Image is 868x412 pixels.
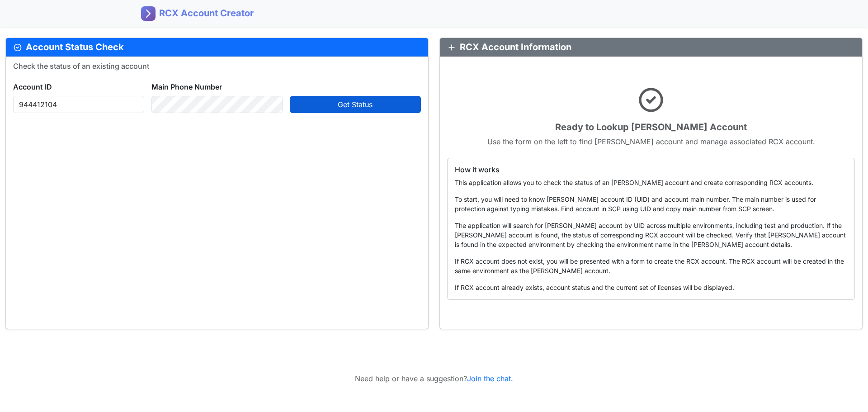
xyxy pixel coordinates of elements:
[447,136,855,147] p: Use the form on the left to find [PERSON_NAME] account and manage associated RCX account.
[455,194,847,213] p: To start, you will need to know [PERSON_NAME] account ID (UID) and account main number. The main ...
[455,221,847,249] p: The application will search for [PERSON_NAME] account by UID across multiple environments, includ...
[290,96,421,113] button: Get Status
[151,81,222,92] label: Main Phone Number
[141,4,254,23] a: RCX Account Creator
[5,373,863,384] p: Need help or have a suggestion?
[13,96,144,113] input: Enter account ID
[467,374,513,383] a: Join the chat.
[455,166,847,174] h6: How it works
[455,256,847,275] p: If RCX account does not exist, you will be presented with a form to create the RCX account. The R...
[447,42,855,52] h5: RCX Account Information
[338,100,373,109] span: Get Status
[455,178,847,187] p: This application allows you to check the status of an [PERSON_NAME] account and create correspond...
[159,6,254,20] span: RCX Account Creator
[13,42,421,52] h5: Account Status Check
[13,62,421,71] h6: Check the status of an existing account
[447,122,855,133] h5: Ready to Lookup [PERSON_NAME] Account
[455,283,847,292] p: If RCX account already exists, account status and the current set of licenses will be displayed.
[13,81,52,92] label: Account ID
